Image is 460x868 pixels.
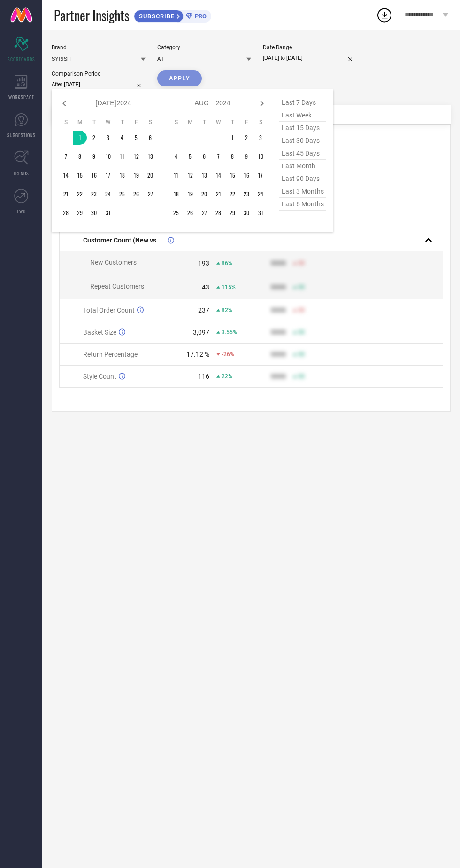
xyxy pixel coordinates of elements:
div: 43 [202,283,209,291]
td: Mon Jul 15 2024 [73,168,87,182]
div: Previous month [59,98,70,109]
th: Tuesday [87,118,101,126]
th: Friday [129,118,143,126]
div: 193 [198,259,209,267]
div: Brand [52,44,146,51]
div: Date Range [263,44,357,51]
div: 9999 [271,283,286,291]
span: 115% [222,284,236,290]
td: Fri Jul 12 2024 [129,149,143,164]
th: Thursday [225,118,239,126]
td: Wed Jul 10 2024 [101,149,115,164]
td: Tue Aug 27 2024 [197,206,211,220]
td: Fri Aug 02 2024 [239,131,253,145]
div: 17.12 % [186,351,209,358]
th: Tuesday [197,118,211,126]
input: Select comparison period [52,79,146,89]
th: Thursday [115,118,129,126]
td: Tue Jul 02 2024 [87,131,101,145]
div: 9999 [271,373,286,380]
td: Tue Aug 13 2024 [197,168,211,182]
div: 237 [198,306,209,314]
div: 9999 [271,259,286,267]
span: last 30 days [279,134,326,147]
td: Thu Jul 11 2024 [115,149,129,164]
div: 9999 [271,328,286,336]
span: last 6 months [279,198,326,211]
th: Saturday [253,118,268,126]
td: Tue Jul 23 2024 [87,187,101,201]
td: Fri Jul 19 2024 [129,168,143,182]
div: 3,097 [193,328,209,336]
span: last week [279,109,326,122]
span: Style Count [83,373,116,380]
td: Sat Jul 27 2024 [143,187,157,201]
span: last 15 days [279,122,326,134]
th: Sunday [59,118,73,126]
td: Wed Jul 24 2024 [101,187,115,201]
td: Mon Aug 05 2024 [183,149,197,164]
span: 50 [298,373,305,380]
td: Sat Aug 24 2024 [253,187,268,201]
td: Thu Aug 29 2024 [225,206,239,220]
td: Sat Jul 06 2024 [143,131,157,145]
td: Fri Aug 09 2024 [239,149,253,164]
td: Fri Jul 26 2024 [129,187,143,201]
td: Wed Aug 14 2024 [211,168,225,182]
td: Tue Jul 16 2024 [87,168,101,182]
td: Sun Aug 18 2024 [169,187,183,201]
td: Sun Jul 14 2024 [59,168,73,182]
td: Mon Jul 01 2024 [73,131,87,145]
span: last 90 days [279,172,326,185]
td: Sun Aug 11 2024 [169,168,183,182]
th: Wednesday [211,118,225,126]
span: SUGGESTIONS [7,132,36,139]
span: 22% [222,373,232,380]
td: Sat Jul 13 2024 [143,149,157,164]
td: Sat Aug 10 2024 [253,149,268,164]
span: Customer Count (New vs Repeat) [83,236,165,244]
td: Mon Aug 26 2024 [183,206,197,220]
td: Thu Jul 18 2024 [115,168,129,182]
div: Comparison Period [52,70,146,77]
span: PRO [192,13,207,20]
span: SUBSCRIBE [134,13,177,20]
span: last 3 months [279,185,326,198]
span: 50 [298,329,305,336]
th: Monday [73,118,87,126]
td: Wed Aug 21 2024 [211,187,225,201]
span: 50 [298,260,305,266]
td: Tue Aug 06 2024 [197,149,211,164]
span: 50 [298,351,305,358]
div: 9999 [271,306,286,314]
td: Thu Aug 01 2024 [225,131,239,145]
td: Tue Aug 20 2024 [197,187,211,201]
span: -26% [222,351,234,358]
span: last 45 days [279,147,326,160]
th: Wednesday [101,118,115,126]
td: Tue Jul 09 2024 [87,149,101,164]
span: Total Order Count [83,306,135,314]
td: Sat Aug 31 2024 [253,206,268,220]
span: Partner Insights [54,6,129,25]
span: 86% [222,260,232,266]
td: Wed Jul 17 2024 [101,168,115,182]
td: Sun Jul 07 2024 [59,149,73,164]
td: Sat Jul 20 2024 [143,168,157,182]
td: Tue Jul 30 2024 [87,206,101,220]
td: Mon Jul 22 2024 [73,187,87,201]
div: Category [157,44,251,51]
td: Fri Jul 05 2024 [129,131,143,145]
td: Sun Jul 21 2024 [59,187,73,201]
td: Mon Jul 08 2024 [73,149,87,164]
span: Repeat Customers [90,282,144,290]
td: Wed Aug 28 2024 [211,206,225,220]
th: Friday [239,118,253,126]
a: SUBSCRIBEPRO [134,8,211,23]
td: Fri Aug 30 2024 [239,206,253,220]
span: 50 [298,284,305,290]
th: Sunday [169,118,183,126]
td: Wed Jul 03 2024 [101,131,115,145]
td: Thu Jul 04 2024 [115,131,129,145]
td: Fri Aug 23 2024 [239,187,253,201]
